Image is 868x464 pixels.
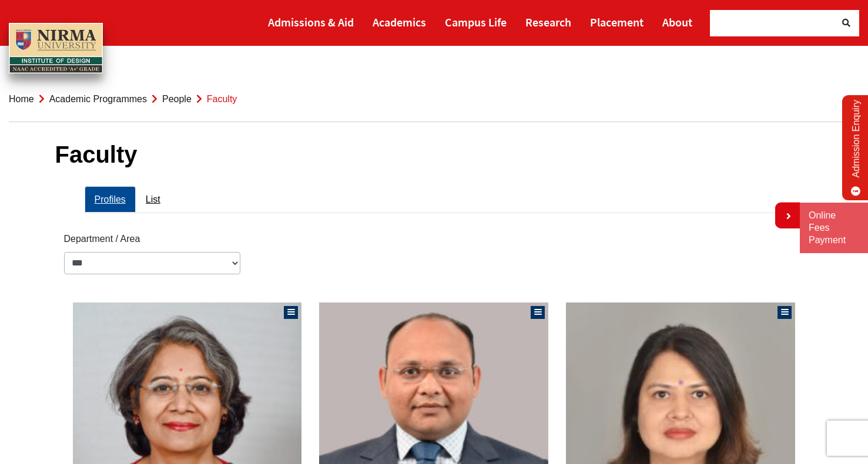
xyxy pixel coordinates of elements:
[49,94,147,104] a: Academic Programmes
[373,10,426,34] a: Academics
[55,140,813,169] h1: Faculty
[162,94,192,104] a: People
[85,186,136,213] a: Profiles
[662,10,692,34] a: About
[445,10,507,34] a: Campus Life
[207,94,237,104] span: Faculty
[136,186,170,213] a: List
[64,231,140,247] label: Department / Area
[9,23,103,73] img: main_logo
[9,76,859,122] nav: breadcrumb
[809,210,859,246] a: Online Fees Payment
[9,94,34,104] a: Home
[525,10,571,34] a: Research
[268,10,354,34] a: Admissions & Aid
[590,10,644,34] a: Placement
